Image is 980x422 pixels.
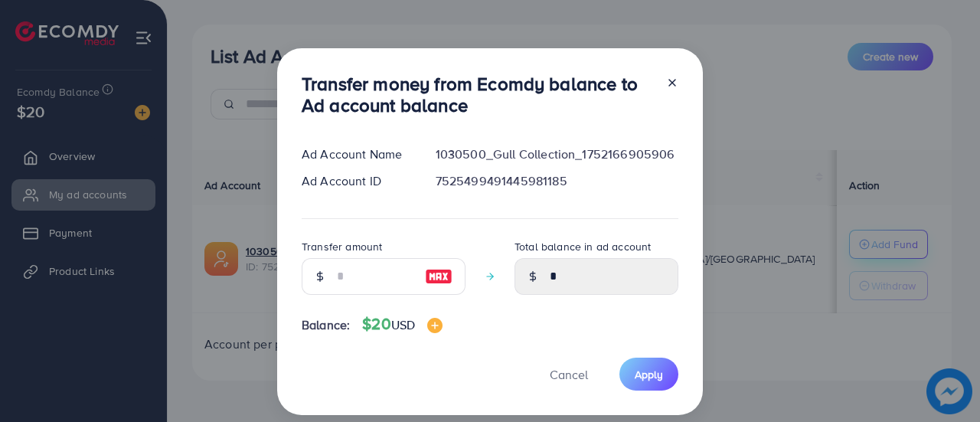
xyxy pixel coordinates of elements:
label: Total balance in ad account [514,239,651,254]
button: Apply [619,358,678,391]
img: image [425,267,452,286]
div: Ad Account Name [289,146,423,163]
h4: $20 [362,315,443,334]
div: 1030500_Gull Collection_1752166905906 [423,146,691,163]
span: USD [391,316,415,333]
span: Balance: [302,316,350,334]
h3: Transfer money from Ecomdy balance to Ad account balance [302,73,654,117]
div: Ad Account ID [289,172,423,190]
div: 7525499491445981185 [423,172,691,190]
span: Cancel [550,366,588,383]
img: image [427,318,443,333]
span: Apply [635,367,663,382]
button: Cancel [531,358,607,391]
label: Transfer amount [302,239,382,254]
